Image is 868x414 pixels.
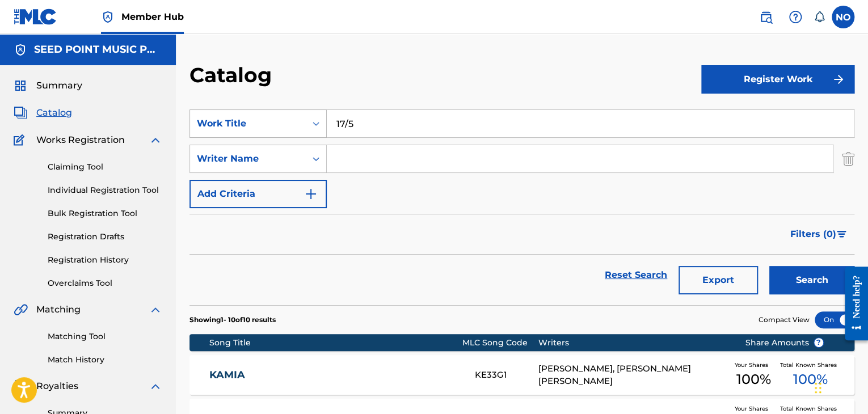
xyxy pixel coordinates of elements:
iframe: Chat Widget [811,360,868,414]
span: Your Shares [735,404,773,413]
p: Showing 1 - 10 of 10 results [189,315,276,325]
img: expand [149,133,162,147]
img: MLC Logo [14,9,57,25]
iframe: Resource Center [836,258,868,349]
span: 100 % [793,369,828,390]
div: Writers [538,337,728,349]
span: Works Registration [36,133,125,147]
img: Top Rightsholder [101,10,115,24]
a: Bulk Registration Tool [48,208,162,219]
div: [PERSON_NAME], [PERSON_NAME] [PERSON_NAME] [538,362,728,388]
span: Total Known Shares [780,404,841,413]
div: Notifications [814,11,825,23]
img: Catalog [14,106,27,120]
a: Individual Registration Tool [48,184,162,196]
a: Registration History [48,254,162,266]
img: Delete Criterion [842,145,854,173]
div: Writer Name [197,152,299,166]
img: 9d2ae6d4665cec9f34b9.svg [304,187,318,201]
button: Filters (0) [783,220,854,248]
img: Works Registration [14,133,28,147]
button: Register Work [701,65,854,94]
img: Royalties [14,379,27,393]
span: Total Known Shares [780,361,841,369]
img: Summary [14,79,27,92]
h5: SEED POINT MUSIC PUBLISHING LTD [34,43,162,56]
img: expand [149,379,162,393]
div: Widget συνομιλίας [811,360,868,414]
img: f7272a7cc735f4ea7f67.svg [832,73,845,86]
div: Help [784,6,807,28]
a: Claiming Tool [48,161,162,173]
div: KE33G1 [475,369,538,382]
span: 100 % [736,369,771,390]
a: SummarySummary [14,79,82,92]
h2: Catalog [189,62,277,88]
button: Export [679,266,758,294]
a: Match History [48,354,162,366]
img: Accounts [14,43,27,57]
span: Share Amounts [745,337,824,349]
a: Registration Drafts [48,231,162,243]
span: Matching [36,303,81,316]
img: help [789,10,802,24]
a: Public Search [755,6,777,28]
img: expand [149,303,162,316]
button: Search [769,266,854,294]
a: CatalogCatalog [14,106,72,120]
span: ? [814,338,823,347]
div: MLC Song Code [462,337,538,349]
span: Filters ( 0 ) [790,227,836,241]
a: Reset Search [599,263,673,288]
span: Member Hub [121,10,184,23]
a: Overclaims Tool [48,277,162,289]
span: Catalog [36,106,72,120]
span: Royalties [36,379,78,393]
span: Your Shares [735,361,773,369]
span: Compact View [759,315,810,325]
div: User Menu [832,6,854,28]
div: Work Title [197,117,299,130]
a: Matching Tool [48,331,162,343]
div: Song Title [209,337,462,349]
button: Add Criteria [189,180,327,208]
img: filter [837,231,846,238]
span: Summary [36,79,82,92]
img: search [759,10,773,24]
img: Matching [14,303,28,316]
a: KAMIA [209,369,460,382]
div: Μεταφορά [815,371,821,405]
form: Search Form [189,109,854,305]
